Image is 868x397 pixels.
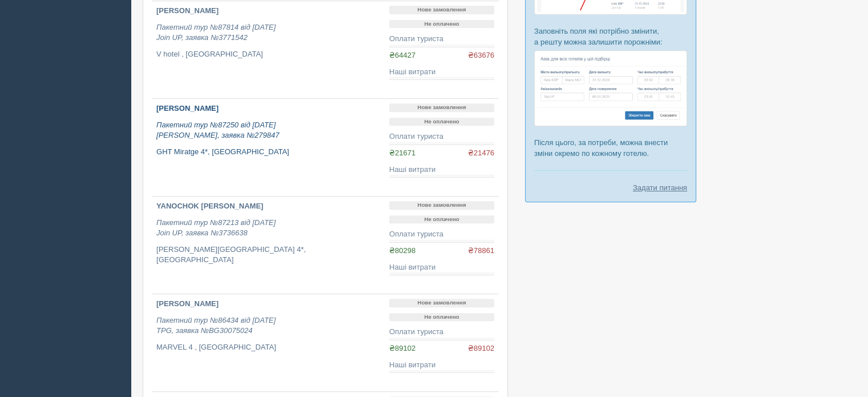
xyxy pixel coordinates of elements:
i: Пакетний тур №86434 від [DATE] TPG, заявка №BG30075024 [156,316,276,335]
b: [PERSON_NAME] [156,6,219,15]
span: ₴78861 [468,246,494,256]
i: Пакетний тур №87814 від [DATE] Join UP, заявка №3771542 [156,23,276,42]
i: Пакетний тур №87213 від [DATE] Join UP, заявка №3736638 [156,218,276,238]
p: Заповніть поля які потрібно змінити, а решту можна залишити порожніми: [534,26,687,47]
p: Після цього, за потреби, можна внести зміни окремо по кожному готелю. [534,137,687,159]
p: Нове замовлення [389,6,494,14]
div: Наші витрати [389,262,494,273]
div: Оплати туриста [389,131,494,142]
span: ₴21671 [389,149,415,157]
span: ₴89102 [468,343,494,354]
p: Нове замовлення [389,299,494,307]
p: Нове замовлення [389,103,494,112]
a: Задати питання [633,182,687,193]
div: Наші витрати [389,67,494,78]
a: [PERSON_NAME] Пакетний тур №87814 від [DATE]Join UP, заявка №3771542 V hotel , [GEOGRAPHIC_DATA] [152,1,385,98]
img: %D0%BF%D1%96%D0%B4%D0%B1%D1%96%D1%80%D0%BA%D0%B0-%D0%B0%D0%B2%D1%96%D0%B0-2-%D1%81%D1%80%D0%BC-%D... [534,50,687,126]
span: ₴80298 [389,246,415,255]
b: [PERSON_NAME] [156,104,219,113]
p: Не оплачено [389,118,494,126]
p: Нове замовлення [389,201,494,210]
i: Пакетний тур №87250 від [DATE] [PERSON_NAME], заявка №279847 [156,121,279,140]
div: Наші витрати [389,165,494,175]
span: ₴89102 [389,344,415,352]
span: ₴21476 [468,148,494,159]
a: YANOCHOK [PERSON_NAME] Пакетний тур №87213 від [DATE]Join UP, заявка №3736638 [PERSON_NAME][GEOGR... [152,197,385,294]
div: Оплати туриста [389,34,494,45]
div: Оплати туриста [389,229,494,240]
p: V hotel , [GEOGRAPHIC_DATA] [156,49,380,60]
span: ₴63676 [468,50,494,61]
p: [PERSON_NAME][GEOGRAPHIC_DATA] 4*, [GEOGRAPHIC_DATA] [156,244,380,266]
span: ₴64427 [389,51,415,59]
div: Наші витрати [389,360,494,371]
b: YANOCHOK [PERSON_NAME] [156,202,263,210]
div: Оплати туриста [389,327,494,338]
p: GHT Miratge 4*, [GEOGRAPHIC_DATA] [156,147,380,158]
a: [PERSON_NAME] Пакетний тур №86434 від [DATE]TPG, заявка №BG30075024 MARVEL 4 , [GEOGRAPHIC_DATA] [152,294,385,391]
p: Не оплачено [389,313,494,322]
p: Не оплачено [389,20,494,29]
p: MARVEL 4 , [GEOGRAPHIC_DATA] [156,342,380,353]
a: [PERSON_NAME] Пакетний тур №87250 від [DATE][PERSON_NAME], заявка №279847 GHT Miratge 4*, [GEOGRA... [152,99,385,196]
p: Не оплачено [389,215,494,224]
b: [PERSON_NAME] [156,299,219,308]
